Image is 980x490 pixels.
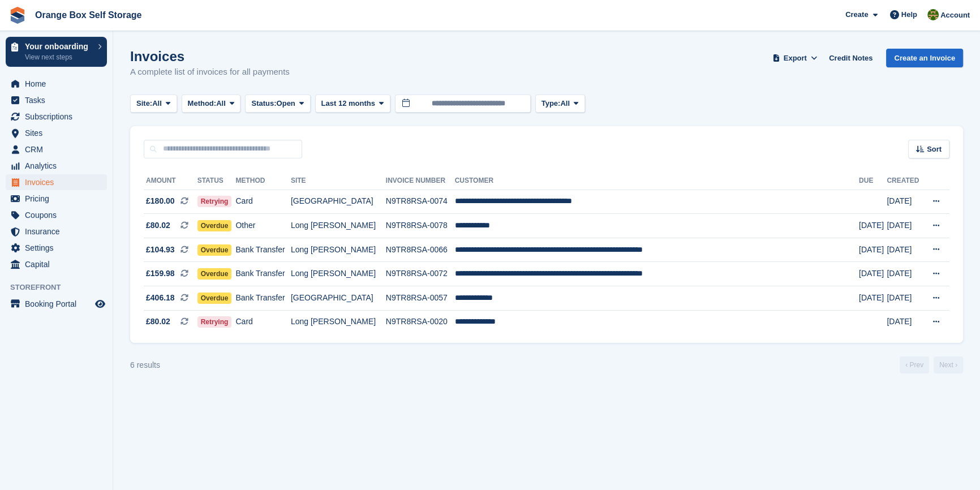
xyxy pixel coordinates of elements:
td: Other [235,214,290,238]
span: Settings [25,240,93,256]
div: 6 results [130,359,160,371]
span: Booking Portal [25,296,93,312]
span: Overdue [197,268,232,280]
td: [DATE] [887,190,923,214]
span: Retrying [197,316,232,328]
td: Card [235,190,290,214]
td: N9TR8RSA-0072 [386,262,455,286]
a: menu [6,174,107,190]
span: Analytics [25,158,93,174]
span: Help [901,9,917,20]
span: Method: [188,98,217,109]
td: [DATE] [887,286,923,311]
a: menu [6,296,107,312]
a: Create an Invoice [886,49,963,67]
span: CRM [25,141,93,157]
span: Type: [541,98,561,109]
span: All [152,98,162,109]
a: menu [6,92,107,108]
span: Overdue [197,220,232,231]
span: Create [845,9,868,20]
span: Capital [25,256,93,272]
img: stora-icon-8386f47178a22dfd0bd8f6a31ec36ba5ce8667c1dd55bd0f319d3a0aa187defe.svg [9,7,26,24]
button: Last 12 months [315,94,390,113]
span: £159.98 [146,268,175,280]
td: [DATE] [887,214,923,238]
td: N9TR8RSA-0078 [386,214,455,238]
span: £180.00 [146,195,175,207]
button: Type: All [535,94,585,113]
span: Sort [927,144,942,155]
a: menu [6,109,107,124]
th: Status [197,172,236,190]
span: £80.02 [146,220,170,231]
span: Overdue [197,293,232,304]
span: Tasks [25,92,93,108]
td: [DATE] [859,262,887,286]
span: Sites [25,125,93,141]
a: Orange Box Self Storage [31,6,147,24]
a: menu [6,76,107,92]
span: £104.93 [146,244,175,256]
button: Site: All [130,94,177,113]
a: Previous [900,356,929,373]
a: menu [6,191,107,207]
td: Long [PERSON_NAME] [291,238,386,262]
td: Card [235,310,290,334]
p: View next steps [25,52,92,62]
span: Invoices [25,174,93,190]
a: Your onboarding View next steps [6,37,107,67]
span: Retrying [197,196,232,207]
td: N9TR8RSA-0020 [386,310,455,334]
th: Due [859,172,887,190]
span: All [216,98,226,109]
a: menu [6,158,107,174]
td: [DATE] [859,214,887,238]
span: £80.02 [146,316,170,328]
th: Created [887,172,923,190]
span: Pricing [25,191,93,207]
td: [GEOGRAPHIC_DATA] [291,190,386,214]
a: Next [934,356,963,373]
a: menu [6,240,107,256]
a: Preview store [93,297,107,311]
button: Method: All [182,94,241,113]
th: Amount [144,172,197,190]
td: [DATE] [859,238,887,262]
h1: Invoices [130,49,290,64]
td: N9TR8RSA-0066 [386,238,455,262]
span: Overdue [197,244,232,256]
span: Last 12 months [321,98,375,109]
a: menu [6,256,107,272]
td: Bank Transfer [235,262,290,286]
span: £406.18 [146,292,175,304]
a: Credit Notes [824,49,877,67]
span: Storefront [10,282,113,293]
a: menu [6,207,107,223]
span: Export [784,53,807,64]
img: SARAH T [927,9,939,20]
td: Long [PERSON_NAME] [291,214,386,238]
span: Subscriptions [25,109,93,124]
span: Coupons [25,207,93,223]
span: Site: [136,98,152,109]
td: [DATE] [887,238,923,262]
td: [DATE] [887,310,923,334]
td: Bank Transfer [235,238,290,262]
td: [DATE] [859,286,887,311]
td: [DATE] [887,262,923,286]
th: Site [291,172,386,190]
span: Home [25,76,93,92]
span: Open [277,98,295,109]
nav: Page [897,356,965,373]
span: Account [940,10,970,21]
td: Bank Transfer [235,286,290,311]
a: menu [6,125,107,141]
td: N9TR8RSA-0057 [386,286,455,311]
td: Long [PERSON_NAME] [291,310,386,334]
p: A complete list of invoices for all payments [130,66,290,79]
a: menu [6,141,107,157]
td: Long [PERSON_NAME] [291,262,386,286]
th: Method [235,172,290,190]
td: N9TR8RSA-0074 [386,190,455,214]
